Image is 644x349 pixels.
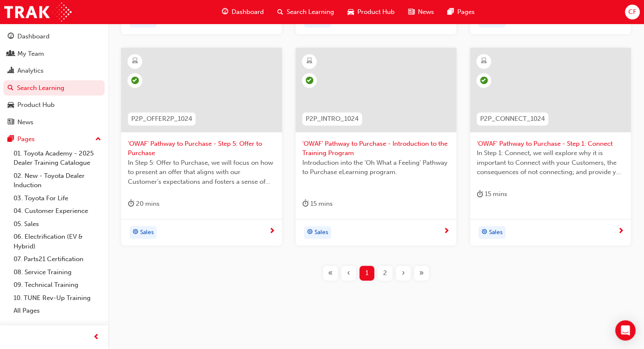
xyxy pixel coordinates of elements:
[448,7,454,17] span: pages-icon
[95,134,101,145] span: up-icon
[477,148,624,177] span: In Step 1: Connect, we will explore why it is important to Connect with your Customers, the conse...
[376,266,394,281] button: Page 2
[269,228,275,235] span: next-icon
[347,268,350,278] span: ‹
[296,48,456,245] a: P2P_INTRO_1024'OWAF' Pathway to Purchase - Introduction to the Training ProgramIntroduction into ...
[10,192,105,205] a: 03. Toyota For Life
[470,48,631,245] a: P2P_CONNECT_1024'OWAF' Pathway to Purchase - Step 1: ConnectIn Step 1: Connect, we will explore w...
[8,50,14,58] span: people-icon
[17,66,44,76] div: Analytics
[402,268,405,278] span: ›
[128,158,275,187] span: In Step 5: Offer to Purchase, we will focus on how to present an offer that aligns with our Custo...
[481,56,487,67] span: learningResourceType_ELEARNING-icon
[408,7,415,17] span: news-icon
[128,199,134,209] span: duration-icon
[419,268,424,278] span: »
[8,85,14,92] span: search-icon
[302,199,309,209] span: duration-icon
[394,266,412,281] button: Next page
[3,97,105,113] a: Product Hub
[133,227,138,238] span: target-icon
[10,292,105,305] a: 10. TUNE Rev-Up Training
[222,7,228,17] span: guage-icon
[131,76,139,84] span: learningRecordVerb_PASS-icon
[302,158,450,177] span: Introduction into the 'Oh What a Feeling' Pathway to Purchase eLearning program.
[10,266,105,279] a: 08. Service Training
[480,76,488,84] span: learningRecordVerb_PASS-icon
[457,7,475,17] span: Pages
[489,228,503,237] span: Sales
[302,199,333,209] div: 15 mins
[315,228,328,237] span: Sales
[10,278,105,292] a: 09. Technical Training
[128,139,275,158] span: 'OWAF' Pathway to Purchase - Step 5: Offer to Purchase
[17,49,44,59] div: My Team
[418,7,434,17] span: News
[215,3,271,21] a: guage-iconDashboard
[8,67,14,75] span: chart-icon
[93,332,100,343] span: prev-icon
[8,101,14,109] span: car-icon
[477,189,507,199] div: 15 mins
[3,80,105,96] a: Search Learning
[625,5,640,19] button: CF
[121,48,282,245] a: P2P_OFFER2P_1024'OWAF' Pathway to Purchase - Step 5: Offer to PurchaseIn Step 5: Offer to Purchas...
[307,56,312,67] span: learningResourceType_ELEARNING-icon
[358,266,376,281] button: Page 1
[277,7,283,17] span: search-icon
[10,218,105,231] a: 05. Sales
[132,56,138,67] span: learningResourceType_ELEARNING-icon
[365,268,368,278] span: 1
[618,228,624,235] span: next-icon
[412,266,431,281] button: Last page
[477,189,483,199] span: duration-icon
[10,253,105,266] a: 07. Parts21 Certification
[307,227,313,238] span: target-icon
[128,199,160,209] div: 20 mins
[615,320,636,341] div: Open Intercom Messenger
[10,304,105,317] a: All Pages
[306,76,313,84] span: learningRecordVerb_COMPLETE-icon
[287,7,334,17] span: Search Learning
[3,115,105,130] a: News
[17,117,33,127] div: News
[17,32,50,41] div: Dashboard
[17,100,55,110] div: Product Hub
[3,29,105,44] a: Dashboard
[271,3,341,21] a: search-iconSearch Learning
[10,147,105,169] a: 01. Toyota Academy - 2025 Dealer Training Catalogue
[477,139,624,149] span: 'OWAF' Pathway to Purchase - Step 1: Connect
[441,3,481,21] a: pages-iconPages
[10,204,105,218] a: 04. Customer Experience
[481,227,487,238] span: target-icon
[3,131,105,147] button: Pages
[3,46,105,62] a: My Team
[4,3,72,22] img: Trak
[341,3,401,21] a: car-iconProduct Hub
[10,230,105,253] a: 06. Electrification (EV & Hybrid)
[628,7,636,17] span: CF
[3,27,105,131] button: DashboardMy TeamAnalyticsSearch LearningProduct HubNews
[8,33,14,41] span: guage-icon
[340,266,358,281] button: Previous page
[321,266,340,281] button: First page
[401,3,441,21] a: news-iconNews
[232,7,264,17] span: Dashboard
[383,268,387,278] span: 2
[348,7,354,17] span: car-icon
[8,119,14,126] span: news-icon
[328,268,333,278] span: «
[131,114,192,124] span: P2P_OFFER2P_1024
[8,136,14,143] span: pages-icon
[10,169,105,192] a: 02. New - Toyota Dealer Induction
[302,139,450,158] span: 'OWAF' Pathway to Purchase - Introduction to the Training Program
[443,228,450,235] span: next-icon
[17,134,35,144] div: Pages
[140,228,154,237] span: Sales
[306,114,359,124] span: P2P_INTRO_1024
[3,63,105,79] a: Analytics
[357,7,395,17] span: Product Hub
[480,114,545,124] span: P2P_CONNECT_1024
